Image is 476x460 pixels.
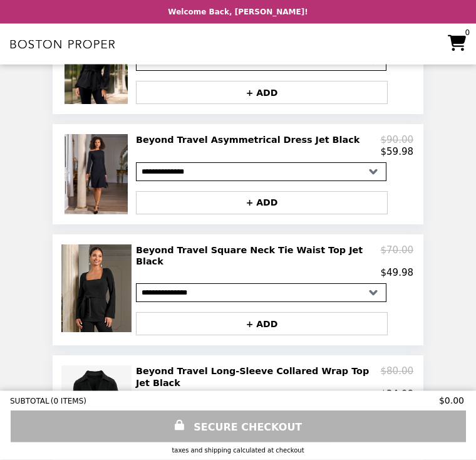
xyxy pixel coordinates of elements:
span: 0 [465,29,470,36]
span: ( 0 ITEMS ) [51,397,86,405]
span: SUBTOTAL [10,397,51,405]
button: + ADD [136,313,388,336]
h2: Beyond Travel Square Neck Tie Waist Top Jet Black [136,245,381,268]
div: Taxes and Shipping calculated at checkout [10,447,466,454]
h2: Beyond Travel Asymmetrical Dress Jet Black [136,135,365,146]
img: Beyond Travel Asymmetrical Dress Jet Black [65,135,132,214]
span: $0.00 [439,395,466,405]
p: Welcome Back, [PERSON_NAME]! [168,8,308,16]
img: Brand Logo [10,31,115,57]
p: $49.98 [381,268,414,279]
button: + ADD [136,192,388,215]
button: + ADD [136,81,388,105]
h2: Beyond Travel Long-Sleeve Collared Wrap Top Jet Black [136,366,381,389]
p: $59.98 [381,147,414,158]
img: Beyond Travel Square Neck Tie Waist Top Jet Black [61,245,135,333]
select: Select a product variant [136,163,386,182]
img: Beyond Travel Long-Sleeve Collared Wrap Top Jet Black [61,366,135,454]
p: $80.00 [381,366,414,389]
p: $34.98 [381,389,414,400]
p: $90.00 [381,135,414,146]
p: $70.00 [381,245,414,268]
select: Select a product variant [136,284,386,303]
